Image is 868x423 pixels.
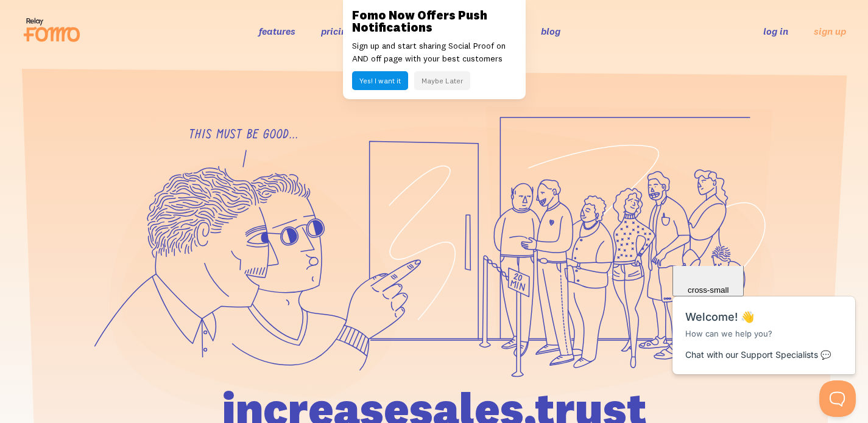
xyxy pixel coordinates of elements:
[259,25,295,37] a: features
[814,25,846,38] a: sign up
[666,266,863,380] iframe: Help Scout Beacon - Messages and Notifications
[819,380,856,417] iframe: Help Scout Beacon - Open
[414,71,470,90] button: Maybe Later
[352,40,517,65] p: Sign up and start sharing Social Proof on AND off page with your best customers
[352,71,408,90] button: Yes! I want it
[763,25,788,37] a: log in
[541,25,560,37] a: blog
[321,25,352,37] a: pricing
[352,9,517,33] h3: Fomo Now Offers Push Notifications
